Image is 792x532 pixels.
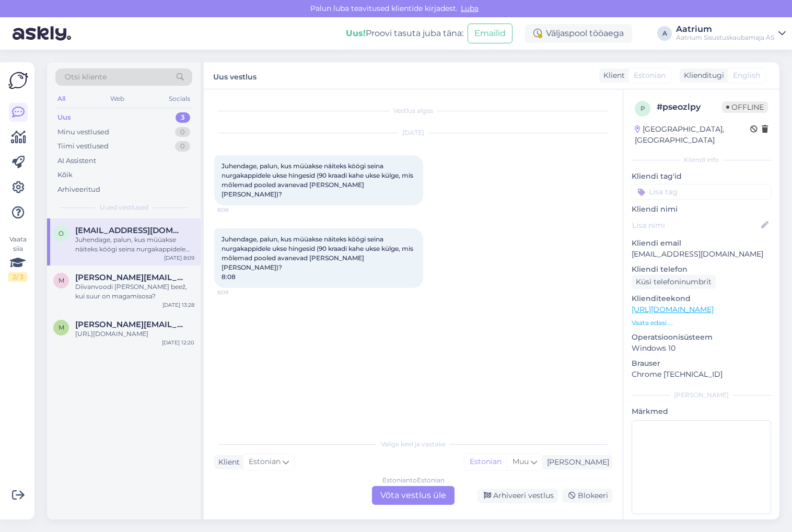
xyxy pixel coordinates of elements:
[640,105,645,112] span: p
[634,70,666,81] span: Estonian
[108,92,126,106] div: Web
[75,273,184,282] span: Marili.susi@hotmail.com
[676,33,774,42] div: Aatrium Sisustuskaubamaja AS
[513,457,529,466] span: Muu
[477,489,558,503] div: Arhiveeri vestlus
[8,71,28,90] img: Askly Logo
[75,282,194,301] div: Diivanvoodi [PERSON_NAME] beež, kui suur on magamisosa?
[632,293,771,304] p: Klienditeekond
[468,24,513,43] button: Emailid
[458,4,482,13] span: Luba
[164,254,194,262] div: [DATE] 8:09
[632,369,771,380] p: Chrome [TECHNICAL_ID]
[632,390,771,400] div: [PERSON_NAME]
[162,339,194,346] div: [DATE] 12:20
[59,229,64,237] span: o
[57,156,96,166] div: AI Assistent
[632,171,771,182] p: Kliendi tag'id
[55,92,67,106] div: All
[249,456,281,468] span: Estonian
[75,235,194,254] div: Juhendage, palun, kus müüakse näiteks köögi seina nurgakappidele ukse hingesid (90 kraadi kahe uk...
[676,25,774,33] div: Aatrium
[635,124,750,146] div: [GEOGRAPHIC_DATA], [GEOGRAPHIC_DATA]
[657,26,672,41] div: A
[175,127,190,137] div: 0
[525,24,632,43] div: Väljaspool tööaega
[632,184,771,200] input: Lisa tag
[632,249,771,260] p: [EMAIL_ADDRESS][DOMAIN_NAME]
[167,92,192,106] div: Socials
[632,238,771,249] p: Kliendi email
[372,486,455,505] div: Võta vestlus üle
[632,275,716,289] div: Küsi telefoninumbrit
[632,204,771,215] p: Kliendi nimi
[75,226,184,235] span: olev.talumaa@gmail.com
[599,70,625,81] div: Klient
[632,343,771,354] p: Windows 10
[562,489,612,503] div: Blokeeri
[632,318,771,328] p: Vaata edasi ...
[57,141,109,152] div: Tiimi vestlused
[57,127,109,137] div: Minu vestlused
[213,68,257,83] label: Uus vestlus
[722,101,768,113] span: Offline
[57,170,73,180] div: Kõik
[632,358,771,369] p: Brauser
[57,112,71,123] div: Uus
[8,272,27,282] div: 2 / 3
[75,329,194,339] div: [URL][DOMAIN_NAME]
[8,235,27,282] div: Vaata siia
[632,264,771,275] p: Kliendi telefon
[346,27,463,40] div: Proovi tasuta juba täna:
[214,440,612,449] div: Valige keel ja vastake
[632,406,771,417] p: Märkmed
[632,219,759,231] input: Lisa nimi
[100,203,148,212] span: Uued vestlused
[543,457,609,468] div: [PERSON_NAME]
[222,162,415,198] span: Juhendage, palun, kus müüakse näiteks köögi seina nurgakappidele ukse hingesid (90 kraadi kahe uk...
[632,155,771,165] div: Kliendi info
[75,320,184,329] span: Marilin.jurisson@gmail.com
[57,184,100,195] div: Arhiveeritud
[214,457,240,468] div: Klient
[464,454,507,470] div: Estonian
[346,28,366,38] b: Uus!
[217,206,257,214] span: 8:08
[217,288,257,296] span: 8:09
[65,72,107,83] span: Otsi kliente
[176,112,190,123] div: 3
[222,235,415,281] span: Juhendage, palun, kus müüakse näiteks köögi seina nurgakappidele ukse hingesid (90 kraadi kahe uk...
[733,70,760,81] span: English
[680,70,724,81] div: Klienditugi
[59,323,64,331] span: M
[214,128,612,137] div: [DATE]
[676,25,786,42] a: AatriumAatrium Sisustuskaubamaja AS
[632,305,714,314] a: [URL][DOMAIN_NAME]
[632,332,771,343] p: Operatsioonisüsteem
[175,141,190,152] div: 0
[382,476,445,485] div: Estonian to Estonian
[162,301,194,309] div: [DATE] 13:28
[214,106,612,115] div: Vestlus algas
[657,101,722,113] div: # pseozlpy
[59,276,64,284] span: M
